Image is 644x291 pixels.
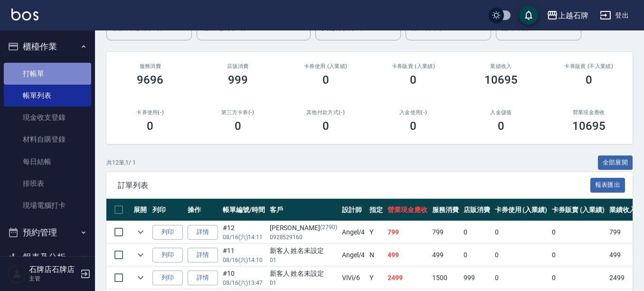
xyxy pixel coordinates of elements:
[270,269,337,279] div: 新客人 姓名未設定
[270,233,337,242] p: 0928529160
[607,244,638,266] td: 499
[410,119,417,133] h3: 0
[235,119,241,133] h3: 0
[270,246,337,256] div: 新客人 姓名未設定
[152,225,183,240] button: 列印
[367,221,385,243] td: Y
[586,73,592,87] h3: 0
[322,73,329,87] h3: 0
[410,73,417,87] h3: 0
[206,63,271,69] h2: 店販消費
[556,63,621,69] h2: 卡券販賣 (不入業績)
[519,6,538,25] button: save
[293,109,358,116] h2: 其他付款方式(-)
[492,221,550,243] td: 0
[381,109,446,116] h2: 入金使用(-)
[133,271,148,285] button: expand row
[152,248,183,262] button: 列印
[607,221,638,243] td: 799
[29,274,77,283] p: 主管
[322,119,329,133] h3: 0
[188,271,218,285] a: 詳情
[4,107,91,128] a: 現金收支登錄
[118,109,183,116] h2: 卡券使用(-)
[188,248,218,262] a: 詳情
[137,73,163,87] h3: 9696
[461,244,492,266] td: 0
[430,244,461,266] td: 499
[4,151,91,173] a: 每日結帳
[469,63,534,69] h2: 業績收入
[556,109,621,116] h2: 營業現金應收
[367,267,385,289] td: Y
[4,173,91,194] a: 排班表
[558,10,588,21] div: 上越石牌
[223,256,265,264] p: 08/16 (六) 14:10
[220,244,267,266] td: #11
[340,199,368,221] th: 設計師
[607,199,638,221] th: 業績收入
[484,73,518,87] h3: 10695
[549,199,607,221] th: 卡券販賣 (入業績)
[118,63,183,69] h3: 服務消費
[133,248,148,262] button: expand row
[492,244,550,266] td: 0
[223,279,265,287] p: 08/16 (六) 13:47
[206,109,271,116] h2: 第三方卡券(-)
[320,223,337,233] p: (2790)
[133,225,148,239] button: expand row
[29,265,77,274] h5: 石牌店石牌店
[461,267,492,289] td: 999
[220,199,267,221] th: 帳單編號/時間
[385,244,430,266] td: 499
[270,223,337,233] div: [PERSON_NAME]
[270,256,337,264] p: 01
[430,221,461,243] td: 799
[430,199,461,221] th: 服務消費
[461,199,492,221] th: 店販消費
[293,63,358,69] h2: 卡券使用 (入業績)
[267,199,340,221] th: 客戶
[152,271,183,285] button: 列印
[461,221,492,243] td: 0
[498,119,504,133] h3: 0
[188,225,218,240] a: 詳情
[147,119,153,133] h3: 0
[4,85,91,107] a: 帳單列表
[590,178,625,193] button: 報表匯出
[4,34,91,59] button: 櫃檯作業
[596,7,633,24] button: 登出
[4,63,91,85] a: 打帳單
[598,155,633,170] button: 全部展開
[8,264,27,283] img: Person
[4,220,91,245] button: 預約管理
[340,244,368,266] td: Angel /4
[220,221,267,243] td: #12
[590,180,625,189] a: 報表匯出
[492,199,550,221] th: 卡券使用 (入業績)
[572,119,606,133] h3: 10695
[11,9,38,20] img: Logo
[340,267,368,289] td: ViVi /6
[4,128,91,150] a: 材料自購登錄
[385,199,430,221] th: 營業現金應收
[469,109,534,116] h2: 入金儲值
[549,221,607,243] td: 0
[543,6,592,25] button: 上越石牌
[367,199,385,221] th: 指定
[118,181,590,190] span: 訂單列表
[492,267,550,289] td: 0
[607,267,638,289] td: 2499
[228,73,248,87] h3: 999
[223,233,265,242] p: 08/16 (六) 14:11
[549,244,607,266] td: 0
[340,221,368,243] td: Angel /4
[270,279,337,287] p: 01
[220,267,267,289] td: #10
[4,194,91,216] a: 現場電腦打卡
[4,245,91,270] button: 報表及分析
[385,221,430,243] td: 799
[430,267,461,289] td: 1500
[131,199,150,221] th: 展開
[381,63,446,69] h2: 卡券販賣 (入業績)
